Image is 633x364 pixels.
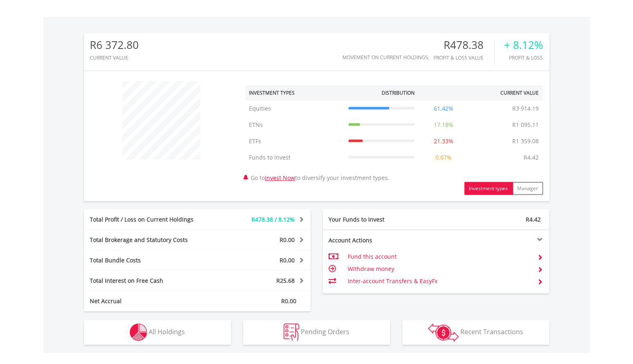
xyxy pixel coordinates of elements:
[284,324,299,341] img: pending_instructions-wht.png
[419,117,469,133] td: 17.18%
[419,133,469,149] td: 21.33%
[282,297,297,305] span: R0.00
[245,100,344,117] td: Equities
[464,182,513,195] button: Investment types
[245,149,344,166] td: Funds to Invest
[348,251,531,263] td: Fund this account
[84,320,231,345] button: All Holdings
[149,327,185,336] span: All Holdings
[504,55,543,60] div: Profit & Loss
[513,182,543,195] button: Manager
[84,297,216,305] div: Net Accrual
[323,236,436,244] div: Account Actions
[434,55,494,60] div: Profit & Loss Value
[520,149,543,166] td: R4.42
[301,327,349,336] span: Pending Orders
[277,277,295,284] span: R25.68
[90,55,139,60] div: CURRENT VALUE
[84,277,216,285] div: Total Interest on Free Cash
[348,263,531,275] td: Withdraw money
[428,324,459,342] img: transactions-zar-wht.png
[526,215,541,223] span: R4.42
[434,39,494,51] div: R478.38
[130,324,147,341] img: holdings-wht.png
[245,85,344,100] th: Investment Types
[84,256,216,264] div: Total Bundle Costs
[348,275,531,287] td: Inter-account Transfers & EasyFx
[402,320,549,345] button: Recent Transactions
[252,215,295,223] span: R478.38 / 8.12%
[509,133,543,149] td: R1 359.08
[245,133,344,149] td: ETFs
[280,236,295,244] span: R0.00
[239,77,549,195] div: Go to to diversify your investment types.
[84,236,216,244] div: Total Brokerage and Statutory Costs
[245,117,344,133] td: ETNs
[343,55,430,60] div: Movement on Current Holdings:
[460,327,523,336] span: Recent Transactions
[504,39,543,51] div: + 8.12%
[280,256,295,264] span: R0.00
[323,215,436,224] div: Your Funds to Invest
[469,85,543,100] th: Current Value
[382,89,415,96] div: Distribution
[509,117,543,133] td: R1 095.11
[419,149,469,166] td: 0.07%
[265,174,295,182] a: Invest Now
[84,215,216,224] div: Total Profit / Loss on Current Holdings
[419,100,469,117] td: 61.42%
[90,39,139,51] div: R6 372.80
[509,100,543,117] td: R3 914.19
[243,320,390,345] button: Pending Orders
